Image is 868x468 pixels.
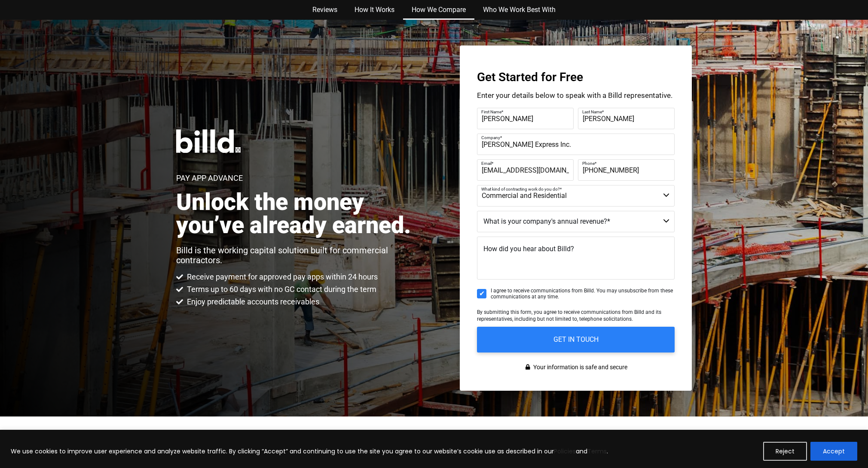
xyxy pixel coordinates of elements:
[481,109,501,114] span: First Name
[481,161,492,166] span: Email
[185,272,378,282] span: Receive payment for approved pay apps within 24 hours
[810,442,857,461] button: Accept
[481,135,500,140] span: Company
[477,92,675,99] p: Enter your details below to speak with a Billd representative.
[483,245,574,253] span: How did you hear about Billd?
[176,191,420,237] h2: Unlock the money you’ve already earned.
[582,161,595,166] span: Phone
[477,309,661,322] span: By submitting this form, you agree to receive communications from Billd and its representatives, ...
[582,109,602,114] span: Last Name
[491,288,675,300] span: I agree to receive communications from Billd. You may unsubscribe from these communications at an...
[763,442,807,461] button: Reject
[11,446,608,456] p: We use cookies to improve user experience and analyze website traffic. By clicking “Accept” and c...
[185,284,376,295] span: Terms up to 60 days with no GC contact during the term
[554,447,576,456] a: Policies
[176,174,243,182] h1: Pay App Advance
[185,297,319,307] span: Enjoy predictable accounts receivables
[477,327,675,353] input: GET IN TOUCH
[477,71,675,83] h3: Get Started for Free
[531,361,627,374] span: Your information is safe and secure
[587,447,607,456] a: Terms
[176,246,420,265] p: Billd is the working capital solution built for commercial contractors.
[477,289,486,298] input: I agree to receive communications from Billd. You may unsubscribe from these communications at an...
